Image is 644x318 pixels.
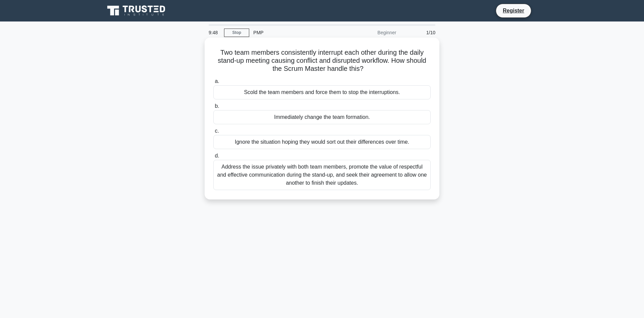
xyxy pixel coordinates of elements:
[224,29,249,37] a: Stop
[213,85,431,99] div: Scold the team members and force them to stop the interruptions.
[499,6,528,15] a: Register
[213,48,431,73] h5: Two team members consistently interrupt each other during the daily stand-up meeting causing conf...
[215,128,219,134] span: c.
[213,110,431,124] div: Immediately change the team formation.
[213,135,431,149] div: Ignore the situation hoping they would sort out their differences over time.
[205,26,224,39] div: 9:48
[249,26,341,39] div: PMP
[341,26,400,39] div: Beginner
[215,103,219,109] span: b.
[215,153,219,158] span: d.
[213,160,431,190] div: Address the issue privately with both team members, promote the value of respectful and effective...
[215,78,219,84] span: a.
[400,26,439,39] div: 1/10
